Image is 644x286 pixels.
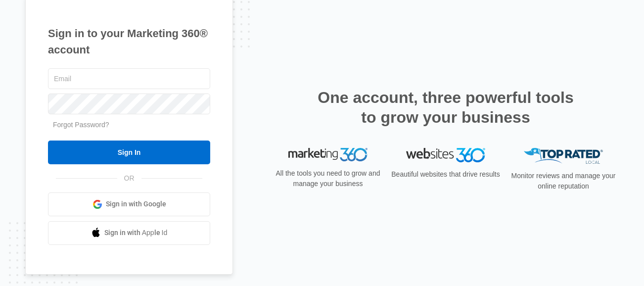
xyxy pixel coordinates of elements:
span: Sign in with Google [106,199,166,209]
p: Beautiful websites that drive results [390,169,501,180]
input: Sign In [48,141,210,164]
h2: One account, three powerful tools to grow your business [315,88,577,127]
p: All the tools you need to grow and manage your business [273,168,383,189]
img: Websites 360 [406,148,485,162]
span: Sign in with Apple Id [104,228,168,238]
a: Forgot Password? [53,121,109,129]
a: Sign in with Apple Id [48,221,210,245]
h1: Sign in to your Marketing 360® account [48,25,210,58]
img: Top Rated Local [524,148,603,164]
input: Email [48,68,210,89]
p: Monitor reviews and manage your online reputation [508,171,619,191]
a: Sign in with Google [48,192,210,216]
img: Marketing 360 [288,148,368,162]
span: OR [117,173,141,184]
